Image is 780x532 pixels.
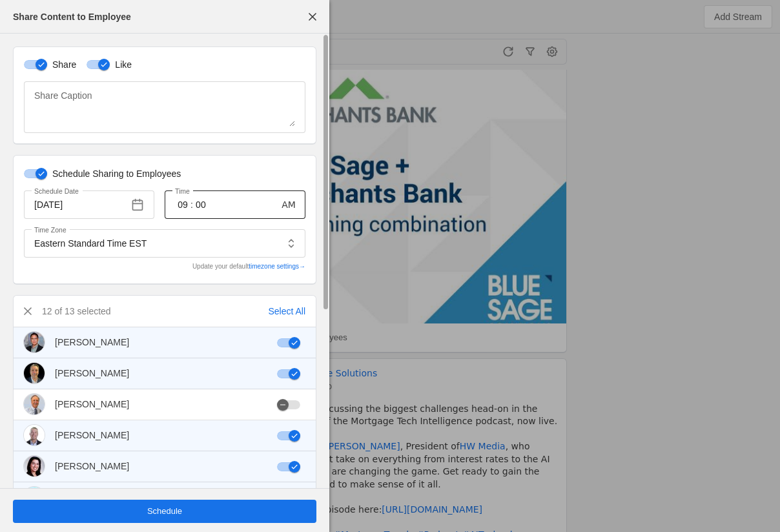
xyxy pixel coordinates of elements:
span: : [190,198,193,211]
button: Schedule [13,500,316,523]
div: [PERSON_NAME] [55,336,129,349]
img: cache [24,363,45,384]
img: cache [24,425,45,445]
div: [PERSON_NAME] [55,460,129,473]
button: AM [277,193,300,216]
label: Schedule Sharing to Employees [47,167,181,180]
button: Select Timezone [280,232,303,255]
mat-label: Time [175,185,190,197]
img: cache [24,332,45,353]
label: Like [110,58,132,71]
div: [PERSON_NAME] [55,367,129,380]
a: timezone settings [249,263,305,270]
input: Minutes [193,197,209,212]
span: → [299,263,305,270]
div: 12 of 13 selected [42,305,111,318]
div: Share Content to Employee [13,10,131,23]
span: Schedule [147,505,182,518]
mat-label: Share Caption [34,88,92,103]
label: Share [47,58,76,71]
div: [PERSON_NAME] [55,429,129,442]
img: cache [24,394,45,414]
div: Select All [268,305,305,318]
mat-label: Time Zone [34,224,67,236]
div: [PERSON_NAME] [55,398,129,411]
div: Update your default [25,260,305,273]
input: Hours [175,197,190,212]
img: cache [24,487,45,507]
mat-label: Schedule Date [34,185,79,197]
img: cache [24,456,45,476]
